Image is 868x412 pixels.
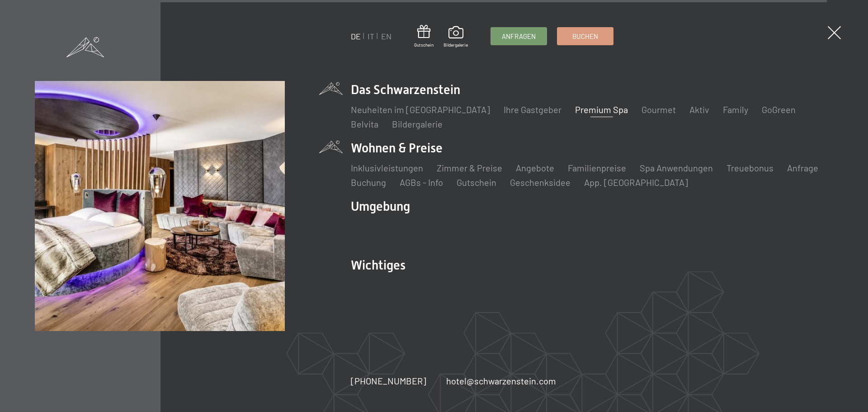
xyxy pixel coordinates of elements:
span: Gutschein [414,42,434,48]
a: GoGreen [762,104,796,115]
a: Inklusivleistungen [351,162,423,173]
a: Geschenksidee [510,177,571,188]
a: EN [381,31,392,41]
a: DE [351,31,361,41]
a: IT [368,31,374,41]
a: Neuheiten im [GEOGRAPHIC_DATA] [351,104,490,115]
a: Anfrage [787,162,818,173]
span: Bildergalerie [443,42,468,48]
a: Zimmer & Preise [437,162,502,173]
span: [PHONE_NUMBER] [351,375,426,386]
a: AGBs - Info [400,177,443,188]
a: Bildergalerie [443,26,468,48]
a: Family [723,104,748,115]
span: Anfragen [502,32,536,41]
a: App. [GEOGRAPHIC_DATA] [584,177,688,188]
a: Aktiv [689,104,709,115]
a: Buchung [351,177,386,188]
a: [PHONE_NUMBER] [351,374,426,387]
a: Angebote [516,162,554,173]
a: hotel@schwarzenstein.com [446,374,556,387]
a: Gourmet [642,104,676,115]
a: Treuebonus [726,162,774,173]
a: Belvita [351,118,378,129]
a: Bildergalerie [392,118,443,129]
a: Premium Spa [575,104,628,115]
span: Buchen [572,32,598,41]
a: Buchen [557,28,613,45]
a: Ihre Gastgeber [504,104,561,115]
a: Gutschein [457,177,496,188]
a: Gutschein [414,25,434,48]
a: Familienpreise [568,162,626,173]
a: Anfragen [491,28,547,45]
a: Spa Anwendungen [640,162,713,173]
